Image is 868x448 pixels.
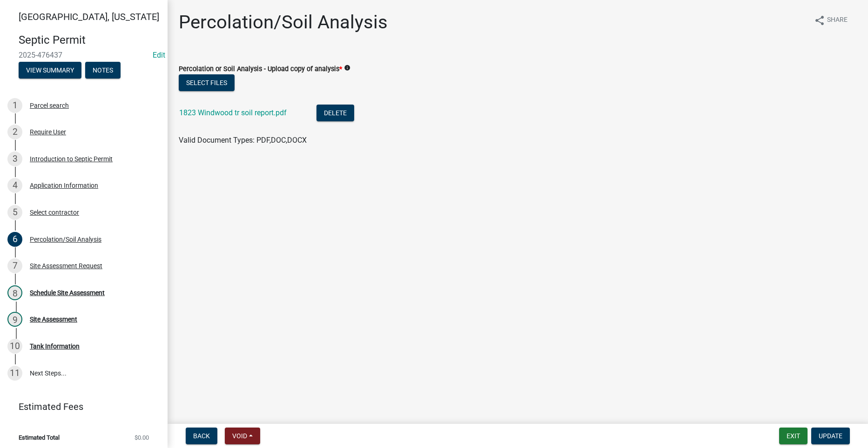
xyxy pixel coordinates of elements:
[193,432,210,440] span: Back
[7,258,22,273] div: 7
[30,209,79,216] div: Select contractor
[19,51,149,59] span: 2025-476437
[179,66,342,72] label: Percolation or Soil Analysis - Upload copy of analysis
[811,428,850,444] button: Update
[153,51,165,59] a: Edit
[30,102,69,109] div: Parcel search
[30,290,105,296] div: Schedule Site Assessment
[30,343,80,349] div: Tank Information
[7,339,22,354] div: 10
[7,397,153,416] a: Estimated Fees
[179,11,388,33] h1: Percolation/Soil Analysis
[179,74,235,91] button: Select files
[30,129,66,135] div: Require User
[232,432,247,440] span: Void
[344,65,350,71] i: info
[814,15,825,26] i: share
[7,366,22,381] div: 11
[135,435,149,441] span: $0.00
[7,125,22,139] div: 2
[19,67,81,74] wm-modal-confirm: Summary
[19,435,60,441] span: Estimated Total
[85,62,121,79] button: Notes
[225,428,260,444] button: Void
[19,62,81,79] button: View Summary
[7,98,22,113] div: 1
[85,67,121,74] wm-modal-confirm: Notes
[827,15,848,26] span: Share
[779,428,807,444] button: Exit
[179,136,307,145] span: Valid Document Types: PDF,DOC,DOCX
[7,312,22,327] div: 9
[30,182,98,189] div: Application Information
[30,156,113,162] div: Introduction to Septic Permit
[7,205,22,220] div: 5
[316,105,354,121] button: Delete
[7,152,22,166] div: 3
[186,428,217,444] button: Back
[30,236,101,243] div: Percolation/Soil Analysis
[153,51,165,59] wm-modal-confirm: Edit Application Number
[7,232,22,247] div: 6
[807,11,855,29] button: shareShare
[30,316,77,323] div: Site Assessment
[19,11,159,22] span: [GEOGRAPHIC_DATA], [US_STATE]
[179,108,287,117] a: 1823 Windwood tr soil report.pdf
[7,178,22,193] div: 4
[316,109,354,118] wm-modal-confirm: Delete Document
[30,263,102,269] div: Site Assessment Request
[19,33,160,47] h4: Septic Permit
[819,432,842,440] span: Update
[7,285,22,300] div: 8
